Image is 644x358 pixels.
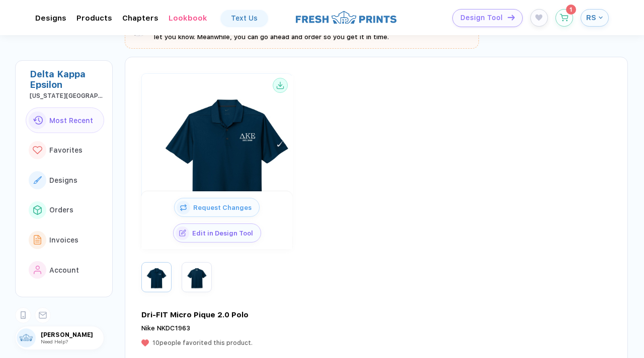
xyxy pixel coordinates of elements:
[169,14,207,23] div: LookbookToggle dropdown menu chapters
[26,137,104,163] button: link to iconFavorites
[30,69,104,90] div: Delta Kappa Epsilon
[508,15,515,20] img: icon
[26,227,104,253] button: link to iconInvoices
[49,206,73,214] span: Orders
[177,201,190,214] img: icon
[174,198,260,217] button: iconRequest Changes
[144,265,169,290] img: c771653a-081c-4ca6-9e17-5ff0dba46a89_nt_front_1756846971997.jpg
[26,197,104,223] button: link to iconOrders
[49,176,77,184] span: Designs
[176,226,189,240] img: icon
[296,10,396,25] img: logo
[169,14,207,23] div: Lookbook
[581,9,609,27] button: RS
[33,176,42,184] img: link to icon
[34,235,42,245] img: link to icon
[49,146,83,154] span: Favorites
[122,14,158,23] div: ChaptersToggle dropdown menu chapters
[460,14,503,22] span: Design Tool
[33,146,42,155] img: link to icon
[35,14,66,23] div: DesignsToggle dropdown menu
[49,266,79,274] span: Account
[34,266,42,275] img: link to icon
[570,7,572,13] span: 1
[141,324,190,332] span: Nike NKDC1963
[26,257,104,283] button: link to iconAccount
[30,92,104,99] div: Texas Tech University
[452,9,523,27] button: Design Toolicon
[173,223,261,243] button: iconEdit in Design Tool
[76,14,112,23] div: ProductsToggle dropdown menu
[146,76,307,236] img: c771653a-081c-4ca6-9e17-5ff0dba46a89_nt_front_1756846971997.jpg
[17,328,36,347] img: user profile
[49,236,78,244] span: Invoices
[26,167,104,193] button: link to iconDesigns
[33,116,43,125] img: link to icon
[141,310,249,319] div: Dri-FIT Micro Pique 2.0 Polo
[152,339,253,346] span: 10 people favorited this product.
[41,331,104,338] span: [PERSON_NAME]
[566,5,576,15] sup: 1
[231,14,258,22] div: Text Us
[189,229,261,237] span: Edit in Design Tool
[26,107,104,134] button: link to iconMost Recent
[221,10,268,26] a: Text Us
[190,204,259,211] span: Request Changes
[49,116,93,125] span: Most Recent
[33,205,42,214] img: link to icon
[184,265,209,290] img: c771653a-081c-4ca6-9e17-5ff0dba46a89_nt_back_1756846971999.jpg
[41,338,68,344] span: Need Help?
[586,13,596,22] span: RS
